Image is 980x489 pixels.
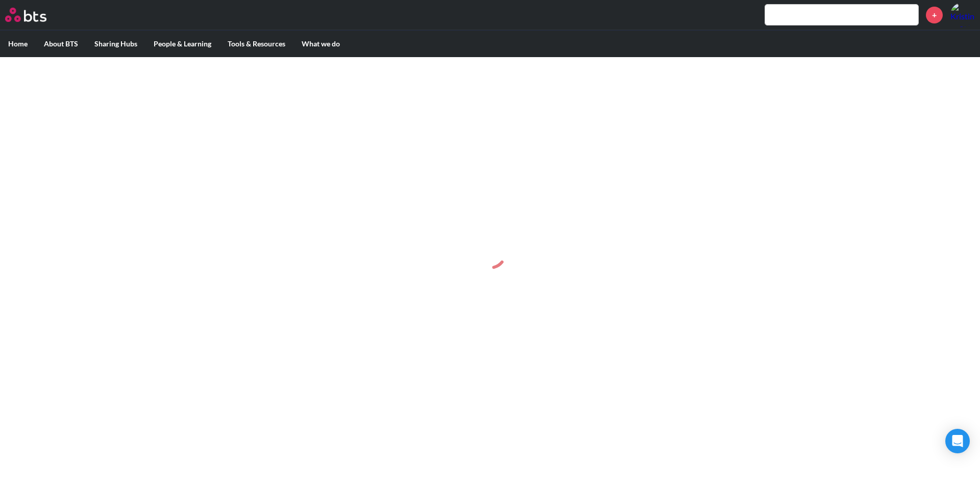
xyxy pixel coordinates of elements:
label: About BTS [36,31,86,57]
a: + [926,7,943,23]
div: Open Intercom Messenger [945,429,970,453]
label: Sharing Hubs [86,31,145,57]
img: BTS Logo [5,8,46,22]
label: People & Learning [145,31,219,57]
label: What we do [293,31,348,57]
a: Go home [5,8,65,22]
a: Profile [950,3,975,27]
img: Kristine Shook [950,3,975,27]
label: Tools & Resources [219,31,293,57]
